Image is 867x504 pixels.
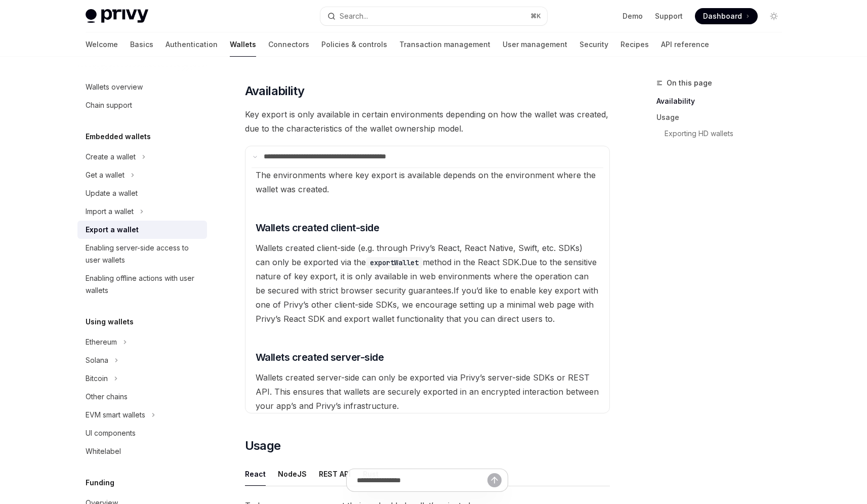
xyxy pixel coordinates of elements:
[321,32,387,57] a: Policies & controls
[77,239,207,269] a: Enabling server-side access to user wallets
[86,187,138,199] div: Update a wallet
[623,11,643,21] a: Demo
[655,11,683,21] a: Support
[77,333,207,351] button: Toggle Ethereum section
[256,257,597,296] span: Due to the sensitive nature of key export, it is only available in web environments where the ope...
[86,445,121,457] div: Whitelabel
[86,224,139,236] div: Export a wallet
[77,351,207,369] button: Toggle Solana section
[256,221,380,235] span: Wallets created client-side
[256,170,596,194] span: The environments where key export is available depends on the environment where the wallet was cr...
[77,388,207,406] a: Other chains
[278,462,307,486] div: NodeJS
[256,372,599,411] span: Wallets created server-side can only be exported via Privy’s server-side SDKs or REST API. This e...
[86,131,151,143] h5: Embedded wallets
[703,11,742,21] span: Dashboard
[661,32,709,57] a: API reference
[320,7,547,25] button: Open search
[621,32,649,57] a: Recipes
[86,205,134,218] div: Import a wallet
[86,409,145,421] div: EVM smart wallets
[268,32,309,57] a: Connectors
[86,372,108,385] div: Bitcoin
[77,78,207,96] a: Wallets overview
[245,107,610,136] span: Key export is only available in certain environments depending on how the wallet was created, due...
[86,316,134,328] h5: Using wallets
[86,242,201,266] div: Enabling server-side access to user wallets
[77,148,207,166] button: Toggle Create a wallet section
[86,427,136,439] div: UI components
[86,99,132,111] div: Chain support
[77,406,207,424] button: Toggle EVM smart wallets section
[77,269,207,300] a: Enabling offline actions with user wallets
[86,32,118,57] a: Welcome
[580,32,608,57] a: Security
[256,350,384,364] span: Wallets created server-side
[530,12,541,20] span: ⌘ K
[399,32,490,57] a: Transaction management
[86,354,108,366] div: Solana
[340,10,368,22] div: Search...
[77,424,207,442] a: UI components
[77,442,207,460] a: Whitelabel
[86,81,143,93] div: Wallets overview
[86,272,201,297] div: Enabling offline actions with user wallets
[256,285,598,324] span: If you’d like to enable key export with one of Privy’s other client-side SDKs, we encourage setti...
[86,477,114,489] h5: Funding
[656,93,790,109] a: Availability
[77,96,207,114] a: Chain support
[245,438,281,454] span: Usage
[230,32,256,57] a: Wallets
[503,32,567,57] a: User management
[130,32,153,57] a: Basics
[166,32,218,57] a: Authentication
[77,184,207,202] a: Update a wallet
[656,125,790,142] a: Exporting HD wallets
[77,221,207,239] a: Export a wallet
[366,257,423,268] code: exportWallet
[487,473,502,487] button: Send message
[319,462,351,486] div: REST API
[695,8,758,24] a: Dashboard
[656,109,790,125] a: Usage
[245,83,305,99] span: Availability
[766,8,782,24] button: Toggle dark mode
[357,469,487,491] input: Ask a question...
[86,169,125,181] div: Get a wallet
[77,202,207,221] button: Toggle Import a wallet section
[256,243,583,267] span: Wallets created client-side (e.g. through Privy’s React, React Native, Swift, etc. SDKs) can only...
[86,391,128,403] div: Other chains
[363,462,379,486] div: Rust
[667,77,712,89] span: On this page
[86,336,117,348] div: Ethereum
[77,369,207,388] button: Toggle Bitcoin section
[86,151,136,163] div: Create a wallet
[77,166,207,184] button: Toggle Get a wallet section
[86,9,148,23] img: light logo
[245,462,266,486] div: React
